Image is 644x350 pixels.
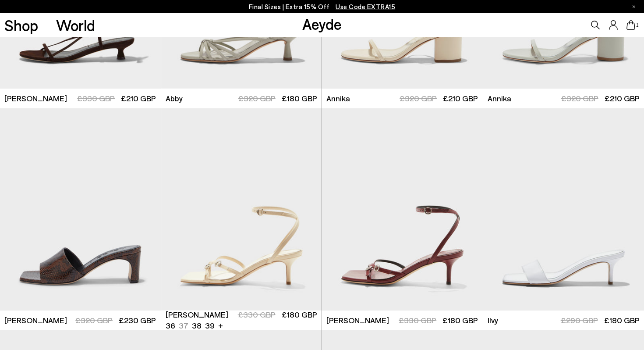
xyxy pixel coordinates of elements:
[56,18,95,33] a: World
[626,20,635,30] a: 1
[218,319,223,331] li: +
[326,315,389,326] span: [PERSON_NAME]
[161,108,322,311] a: Next slide Previous slide
[161,311,322,330] a: [PERSON_NAME] 36 37 38 39 + £330 GBP £180 GBP
[205,320,215,331] li: 39
[443,93,478,103] span: £210 GBP
[322,89,483,108] a: Annika £320 GBP £210 GBP
[322,311,483,330] a: [PERSON_NAME] £330 GBP £180 GBP
[119,315,156,325] span: £230 GBP
[4,315,67,326] span: [PERSON_NAME]
[238,310,276,319] span: £330 GBP
[400,93,437,103] span: £320 GBP
[4,93,67,104] span: [PERSON_NAME]
[238,93,276,103] span: £320 GBP
[4,18,38,33] a: Shop
[161,89,322,108] a: Abby £320 GBP £180 GBP
[488,315,498,326] span: Ilvy
[166,320,212,331] ul: variant
[75,315,113,325] span: £320 GBP
[322,108,483,311] img: Libby Leather Kitten-Heel Sandals
[605,93,640,103] span: £210 GBP
[121,93,156,103] span: £210 GBP
[399,315,436,325] span: £330 GBP
[282,310,317,319] span: £180 GBP
[249,1,396,12] p: Final Sizes | Extra 15% Off
[161,108,322,311] img: Libby Leather Kitten-Heel Sandals
[488,93,511,104] span: Annika
[604,315,640,325] span: £180 GBP
[336,3,395,11] span: Navigate to /collections/ss25-final-sizes
[161,108,322,311] div: 1 / 6
[166,309,228,320] span: [PERSON_NAME]
[561,315,598,325] span: £290 GBP
[192,320,202,331] li: 38
[326,93,350,104] span: Annika
[302,14,342,33] a: Aeyde
[561,93,598,103] span: £320 GBP
[166,320,175,331] li: 36
[166,93,183,104] span: Abby
[282,93,317,103] span: £180 GBP
[442,315,478,325] span: £180 GBP
[635,23,640,28] span: 1
[77,93,115,103] span: £330 GBP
